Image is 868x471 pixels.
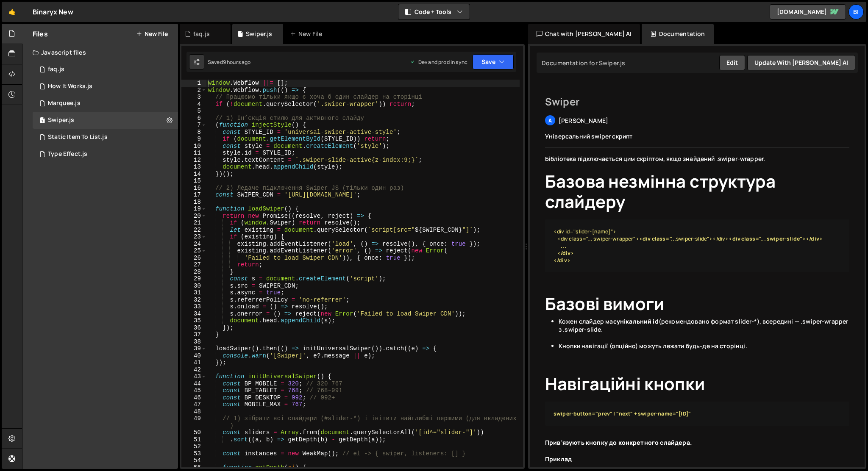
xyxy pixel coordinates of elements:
[181,191,206,199] div: 17
[181,213,206,220] div: 20
[48,116,74,124] div: Swiper.js
[48,100,81,107] div: Marquee.js
[181,233,206,241] div: 23
[181,296,206,304] div: 32
[181,108,206,115] div: 5
[545,438,692,446] strong: Прив’язують кнопку до конкретного слайдера.
[181,101,206,108] div: 4
[181,310,206,318] div: 34
[181,94,206,101] div: 3
[181,352,206,360] div: 40
[181,129,206,136] div: 8
[136,30,168,37] button: New File
[181,303,206,310] div: 33
[181,247,206,255] div: 25
[246,30,272,38] div: Swiper.js
[545,374,849,394] h1: Навігаційні кнопки
[181,255,206,262] div: 26
[181,80,206,87] div: 1
[639,235,676,242] strong: <div class="...
[181,163,206,171] div: 13
[559,116,608,125] span: [PERSON_NAME]
[747,55,855,70] button: Update with [PERSON_NAME] AI
[410,58,467,66] div: Dev and prod in sync
[22,44,178,61] div: Javascript files
[181,122,206,129] div: 7
[770,4,846,19] a: [DOMAIN_NAME]
[545,455,572,463] strong: Приклад
[849,4,864,19] div: Bi
[181,359,206,366] div: 41
[719,55,745,70] button: Edit
[181,450,206,457] div: 53
[181,366,206,374] div: 42
[40,118,45,125] span: 1
[33,95,178,112] div: 16013/42868.js
[545,132,632,140] span: Універсальний swiper скрипт
[33,61,178,78] div: 16013/45421.js
[181,143,206,150] div: 10
[545,95,849,108] h2: Swiper
[642,24,713,44] div: Documentation
[181,387,206,394] div: 45
[48,150,87,158] div: Type Effect.js
[181,227,206,234] div: 22
[193,30,210,38] div: faq.js
[33,78,178,95] div: 16013/43845.js
[554,410,691,417] strong: swiper-button="prev" | "next" + swiper-name="[ID]"
[181,289,206,296] div: 31
[208,58,251,66] div: Saved
[290,30,325,38] div: New File
[181,317,206,324] div: 35
[223,58,251,66] div: 9 hours ago
[48,66,64,73] div: faq.js
[181,177,206,185] div: 15
[181,324,206,332] div: 36
[545,294,849,314] h1: Базові вимоги
[617,317,659,325] strong: унікальний id
[181,457,206,464] div: 54
[545,219,849,273] pre: <div id="slider-[name]"> <div class="... swiper-wrapper"> swiper-slide"></div>
[559,342,849,358] li: Кнопки навігації (опційно) можуть лежати будь-де на сторінці.
[181,373,206,380] div: 43
[33,7,73,17] div: Binaryx New
[545,171,849,212] h1: Базова незмінна структура слайдеру
[545,155,849,171] div: Бібліотека підключається цим скріптом, якщо знайдений .swiper-wrapper.
[181,87,206,94] div: 2
[181,157,206,164] div: 12
[33,146,178,163] div: 16013/42871.js
[181,408,206,416] div: 48
[181,115,206,122] div: 6
[181,261,206,269] div: 27
[548,117,552,124] span: A
[181,380,206,388] div: 44
[398,4,470,19] button: Code + Tools
[181,338,206,346] div: 38
[48,83,92,90] div: How It Works.js
[181,185,206,192] div: 16
[181,269,206,276] div: 28
[181,345,206,352] div: 39
[181,436,206,443] div: 51
[181,283,206,290] div: 30
[181,394,206,402] div: 46
[559,317,849,342] li: Кожен слайдер має (рекомендовано формат slider-*), всередині — .swiper-wrapper з .swiper-slide.
[181,136,206,143] div: 9
[181,415,206,429] div: 49
[2,2,22,22] a: 🤙
[181,171,206,178] div: 14
[181,219,206,227] div: 21
[181,429,206,436] div: 50
[181,241,206,248] div: 24
[473,54,514,69] button: Save
[33,112,178,129] div: 16013/43338.js
[181,205,206,213] div: 19
[181,401,206,408] div: 47
[528,24,640,44] div: Chat with [PERSON_NAME] AI
[554,235,823,264] strong: <div class="... swiper-slide"></div> ... </div> </div>
[539,59,625,67] div: Documentation for Swiper.js
[181,331,206,338] div: 37
[33,129,178,146] div: 16013/43335.js
[181,443,206,450] div: 52
[181,275,206,283] div: 29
